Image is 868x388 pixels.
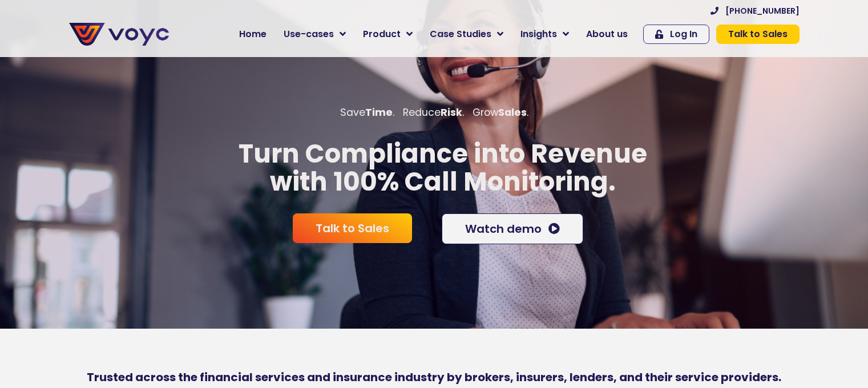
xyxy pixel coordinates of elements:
[725,7,800,15] span: [PHONE_NUMBER]
[716,25,800,44] a: Talk to Sales
[87,369,781,385] b: Trusted across the financial services and insurance industry by brokers, insurers, lenders, and t...
[578,23,636,46] a: About us
[643,25,709,44] a: Log In
[231,23,275,46] a: Home
[728,30,788,39] span: Talk to Sales
[586,27,628,41] span: About us
[710,7,800,15] a: [PHONE_NUMBER]
[430,27,491,41] span: Case Studies
[498,106,527,119] b: Sales
[69,23,169,46] img: voyc-full-logo
[441,106,462,119] b: Risk
[354,23,421,46] a: Product
[670,30,697,39] span: Log In
[316,223,389,234] span: Talk to Sales
[365,106,393,119] b: Time
[512,23,578,46] a: Insights
[293,213,412,243] a: Talk to Sales
[284,27,334,41] span: Use-cases
[363,27,401,41] span: Product
[442,213,583,244] a: Watch demo
[465,223,542,235] span: Watch demo
[421,23,512,46] a: Case Studies
[239,27,267,41] span: Home
[520,27,557,41] span: Insights
[275,23,354,46] a: Use-cases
